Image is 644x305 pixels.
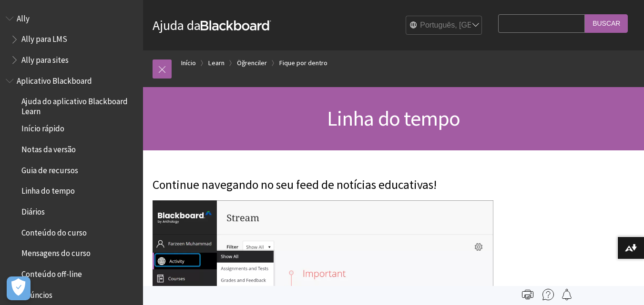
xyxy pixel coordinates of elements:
[279,57,327,69] a: Fique por dentro
[21,162,78,175] span: Guia de recursos
[17,73,92,86] span: Aplicativo Blackboard
[201,20,271,30] strong: Blackboard
[21,287,52,300] span: Anúncios
[153,17,271,34] a: Ajuda daBlackboard
[21,94,136,116] span: Ajuda do aplicativo Blackboard Learn
[181,57,196,69] a: Início
[208,57,225,69] a: Learn
[21,31,67,44] span: Ally para LMS
[327,105,460,131] span: Linha do tempo
[21,121,64,134] span: Início rápido
[585,14,628,33] input: Buscar
[406,16,482,35] select: Site Language Selector
[237,57,267,69] a: Öğrenciler
[21,246,91,258] span: Mensagens do curso
[21,52,69,65] span: Ally para sites
[21,266,82,279] span: Conteúdo off-line
[561,289,572,300] img: Follow this page
[21,225,87,237] span: Conteúdo do curso
[21,183,75,196] span: Linha do tempo
[153,177,493,194] p: Continue navegando no seu feed de notícias educativas!
[7,276,31,300] button: Abrir preferências
[21,204,45,216] span: Diários
[522,289,533,300] img: Print
[6,10,137,68] nav: Book outline for Anthology Ally Help
[21,141,76,154] span: Notas da versão
[17,10,30,23] span: Ally
[542,289,554,300] img: More help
